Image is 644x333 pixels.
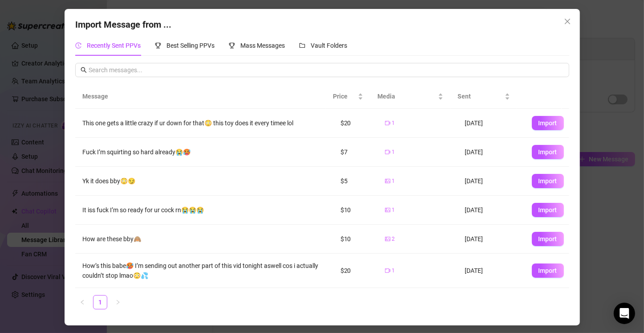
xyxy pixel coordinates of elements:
[392,267,395,275] span: 1
[531,263,563,278] button: Import
[111,295,125,309] li: Next Page
[538,235,557,243] span: Import
[333,167,377,196] td: $5
[385,178,390,184] span: picture
[333,91,356,101] span: Price
[531,203,563,217] button: Import
[458,91,503,101] span: Sent
[563,18,571,25] span: close
[166,42,215,49] span: Best Selling PPVs
[614,303,635,324] div: Open Intercom Messenger
[377,91,436,101] span: Media
[75,19,171,30] span: Import Message from ...
[81,67,87,73] span: search
[370,84,450,109] th: Media
[311,42,347,49] span: Vault Folders
[87,42,141,49] span: Recently Sent PPVs
[560,18,574,25] span: Close
[333,109,377,138] td: $20
[385,236,390,242] span: picture
[82,118,326,128] div: This one gets a little crazy if ur down for that😳 this toy does it every timee lol
[115,300,121,305] span: right
[82,147,326,157] div: Fuck I’m squirting so hard already😭🥵
[333,138,377,167] td: $7
[333,254,377,288] td: $20
[82,205,326,215] div: It iss fuck I’m so ready for ur cock rn😭😭😭
[531,145,563,159] button: Import
[458,109,524,138] td: [DATE]
[80,300,85,305] span: left
[458,254,524,288] td: [DATE]
[392,119,395,127] span: 1
[240,42,285,49] span: Mass Messages
[531,174,563,188] button: Import
[89,65,564,75] input: Search messages...
[538,148,557,156] span: Import
[82,176,326,186] div: Yk it does bby😳😏
[299,42,305,49] span: folder
[560,14,574,29] button: Close
[326,84,370,109] th: Price
[392,177,395,185] span: 1
[75,295,89,309] button: left
[392,235,395,243] span: 2
[458,196,524,225] td: [DATE]
[538,177,557,185] span: Import
[82,261,326,280] div: How’s this babe🥵 I’m sending out another part of this vid tonight aswell cos i actually couldn’t ...
[385,149,390,155] span: video-camera
[531,232,563,246] button: Import
[75,84,326,109] th: Message
[82,234,326,244] div: How are these bby🙈
[75,42,81,49] span: history
[385,120,390,126] span: video-camera
[93,295,107,309] li: 1
[531,116,563,130] button: Import
[229,42,235,49] span: trophy
[111,295,125,309] button: right
[538,206,557,214] span: Import
[333,196,377,225] td: $10
[538,267,557,274] span: Import
[93,296,107,309] a: 1
[458,167,524,196] td: [DATE]
[458,225,524,254] td: [DATE]
[385,268,390,273] span: video-camera
[392,206,395,214] span: 1
[538,119,557,127] span: Import
[155,42,161,49] span: trophy
[333,225,377,254] td: $10
[392,148,395,156] span: 1
[75,295,89,309] li: Previous Page
[458,138,524,167] td: [DATE]
[385,207,390,213] span: picture
[450,84,517,109] th: Sent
